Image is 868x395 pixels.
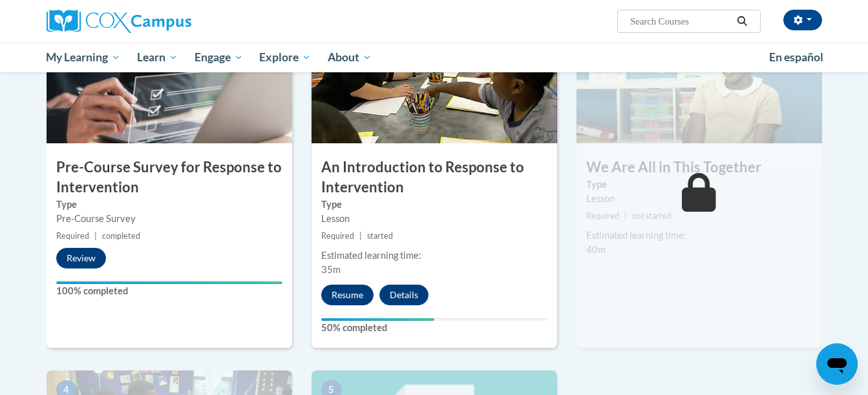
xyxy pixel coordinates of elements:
[319,43,380,72] a: About
[251,43,319,72] a: Explore
[586,211,619,221] span: Required
[367,231,393,241] span: started
[321,264,341,275] span: 35m
[321,231,354,241] span: Required
[816,343,858,385] iframe: Button to launch messaging window
[259,50,311,65] span: Explore
[321,212,547,226] div: Lesson
[321,318,434,321] div: Your progress
[137,50,178,65] span: Learn
[56,248,106,268] button: Review
[586,192,812,206] div: Lesson
[359,231,362,241] span: |
[321,248,547,263] div: Estimated learning time:
[102,231,140,241] span: completed
[577,14,822,143] img: Course Image
[56,284,282,298] label: 100% completed
[47,10,191,33] img: Cox Campus
[129,43,186,72] a: Learn
[732,14,752,29] button: Search
[379,285,429,305] button: Details
[586,228,812,243] div: Estimated learning time:
[769,50,823,64] span: En español
[783,10,822,30] button: Account Settings
[195,50,243,65] span: Engage
[186,43,251,72] a: Engage
[27,43,842,72] div: Main menu
[321,321,547,335] label: 50% completed
[761,44,832,71] a: En español
[632,211,672,221] span: not started
[47,10,292,33] a: Cox Campus
[47,157,292,197] h3: Pre-Course Survey for Response to Intervention
[586,177,812,192] label: Type
[56,197,282,212] label: Type
[577,157,822,177] h3: We Are All in This Together
[312,14,557,143] img: Course Image
[38,43,129,72] a: My Learning
[56,212,282,226] div: Pre-Course Survey
[586,244,606,255] span: 40m
[624,211,627,221] span: |
[321,197,547,212] label: Type
[94,231,97,241] span: |
[56,281,282,284] div: Your progress
[321,285,374,305] button: Resume
[312,157,557,197] h3: An Introduction to Response to Intervention
[629,14,732,29] input: Search Courses
[46,50,120,65] span: My Learning
[56,231,89,241] span: Required
[328,50,372,65] span: About
[47,14,292,143] img: Course Image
